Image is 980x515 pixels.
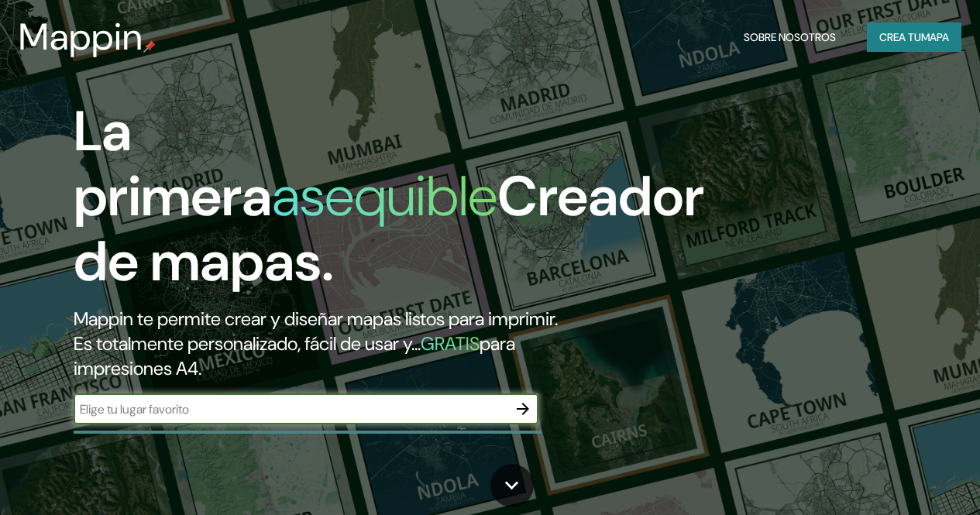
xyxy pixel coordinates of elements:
[74,331,421,355] font: Es totalmente personalizado, fácil de usar y...
[921,30,949,44] font: mapa
[19,12,143,61] font: Mappin
[842,455,963,498] iframe: Lanzador de widgets de ayuda
[74,95,272,232] font: La primera
[74,160,704,297] font: Creador de mapas.
[879,30,921,44] font: Crea tu
[272,160,497,232] font: asequible
[421,331,480,355] font: GRATIS
[744,30,836,44] font: Sobre nosotros
[74,331,515,380] font: para impresiones A4.
[738,22,842,52] button: Sobre nosotros
[74,307,558,331] font: Mappin te permite crear y diseñar mapas listos para imprimir.
[143,40,156,53] img: pin de mapeo
[867,22,961,52] button: Crea tumapa
[74,400,507,418] input: Elige tu lugar favorito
